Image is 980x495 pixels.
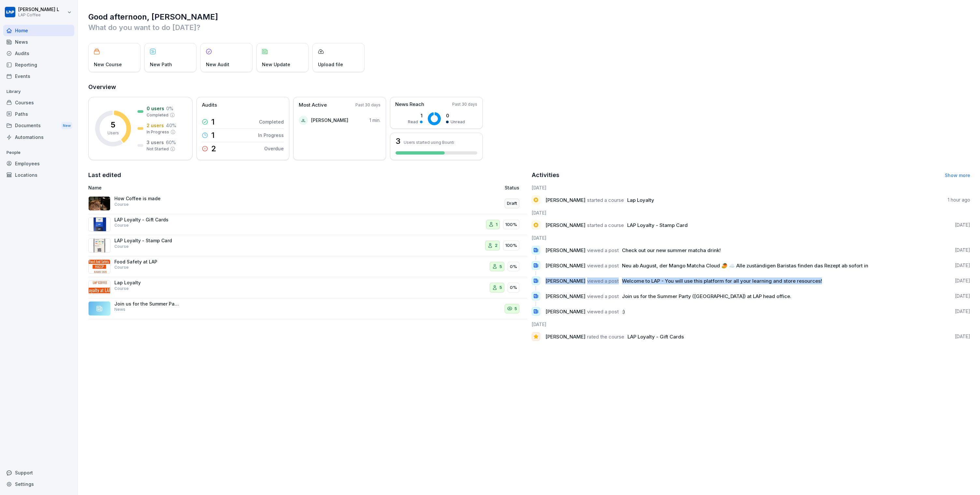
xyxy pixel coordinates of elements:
[88,280,110,295] img: f50nzvx4ss32m6aoab4l0s5i.png
[505,184,519,191] p: Status
[627,222,688,228] span: LAP Loyalty - Stamp Card
[499,284,502,291] p: 5
[955,222,970,228] p: [DATE]
[88,217,110,232] img: px1roxfwbay5j4eqxxe2nqz1.png
[114,244,129,249] p: Course
[408,112,423,119] p: 1
[587,278,619,284] span: viewed a post
[505,221,517,228] p: 100%
[3,25,74,36] div: Home
[311,117,348,124] p: [PERSON_NAME]
[88,256,527,277] a: Food Safety at LAPCourse50%
[88,298,527,320] a: Join us for the Summer Party ([GEOGRAPHIC_DATA]) at LAP head office.News5
[88,214,527,235] a: LAP Loyalty - Gift CardsCourse1100%
[955,293,970,299] p: [DATE]
[3,131,74,143] div: Automations
[147,146,169,152] p: Not Started
[299,116,308,125] div: JL
[88,171,527,180] h2: Last edited
[88,259,110,274] img: x361whyuq7nogn2y6dva7jo9.png
[446,112,465,119] p: 0
[111,121,115,129] p: 5
[587,222,624,228] span: started a course
[114,301,180,307] p: Join us for the Summer Party ([GEOGRAPHIC_DATA]) at LAP head office.
[3,70,74,82] a: Events
[3,467,74,478] div: Support
[955,262,970,269] p: [DATE]
[955,277,970,284] p: [DATE]
[3,158,74,169] a: Employees
[318,61,343,68] p: Upload file
[587,247,619,253] span: viewed a post
[3,120,74,132] div: Documents
[166,122,176,129] p: 40 %
[532,234,971,241] h6: [DATE]
[369,117,381,124] p: 1 min.
[3,97,74,108] a: Courses
[114,217,180,223] p: LAP Loyalty - Gift Cards
[622,247,721,253] span: Check out our new summer matcha drink!
[3,147,74,158] p: People
[88,22,970,33] p: What do you want to do [DATE]?
[211,131,215,139] p: 1
[545,197,585,203] span: [PERSON_NAME]
[545,222,585,228] span: [PERSON_NAME]
[150,61,172,68] p: New Path
[532,209,971,216] h6: [DATE]
[404,140,454,145] p: Users started using Bounti
[3,59,74,70] a: Reporting
[622,278,822,284] span: Welcome to LAP - You will use this platform for all your learning and store resources!
[262,61,290,68] p: New Update
[166,139,176,146] p: 60 %
[211,145,216,153] p: 2
[114,280,180,286] p: Lap Loyalty
[114,222,129,228] p: Course
[3,86,74,97] p: Library
[587,262,619,269] span: viewed a post
[211,118,215,126] p: 1
[3,48,74,59] a: Audits
[114,307,125,312] p: News
[88,196,110,211] img: qrsn5oqfx1mz17aa8megk5xl.png
[545,247,585,253] span: [PERSON_NAME]
[514,306,517,312] p: 5
[587,197,624,203] span: started a course
[532,184,971,191] h6: [DATE]
[88,235,527,256] a: LAP Loyalty - Stamp CardCourse2100%
[545,278,585,284] span: [PERSON_NAME]
[955,247,970,253] p: [DATE]
[622,262,868,269] span: Neu ab August, der Mango Matcha Cloud 🥭 ☁️ Alle zuständigen Baristas finden das Rezept ab sofort in
[61,122,72,129] div: New
[408,119,418,125] p: Read
[496,221,497,228] p: 1
[259,118,284,125] p: Completed
[532,321,971,328] h6: [DATE]
[627,334,684,340] span: LAP Loyalty - Gift Cards
[499,263,502,270] p: 5
[3,120,74,132] a: DocumentsNew
[114,202,129,207] p: Course
[395,101,424,108] p: News Reach
[545,262,585,269] span: [PERSON_NAME]
[510,263,517,270] p: 0%
[355,102,381,108] p: Past 30 days
[114,264,129,270] p: Course
[299,101,327,109] p: Most Active
[147,112,168,118] p: Completed
[3,478,74,490] a: Settings
[507,200,517,207] p: Draft
[88,184,370,191] p: Name
[114,286,129,292] p: Course
[396,137,400,145] h3: 3
[587,334,624,340] span: rated the course
[452,101,477,107] p: Past 30 days
[3,169,74,181] a: Locations
[88,277,527,298] a: Lap LoyaltyCourse50%
[94,61,122,68] p: New Course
